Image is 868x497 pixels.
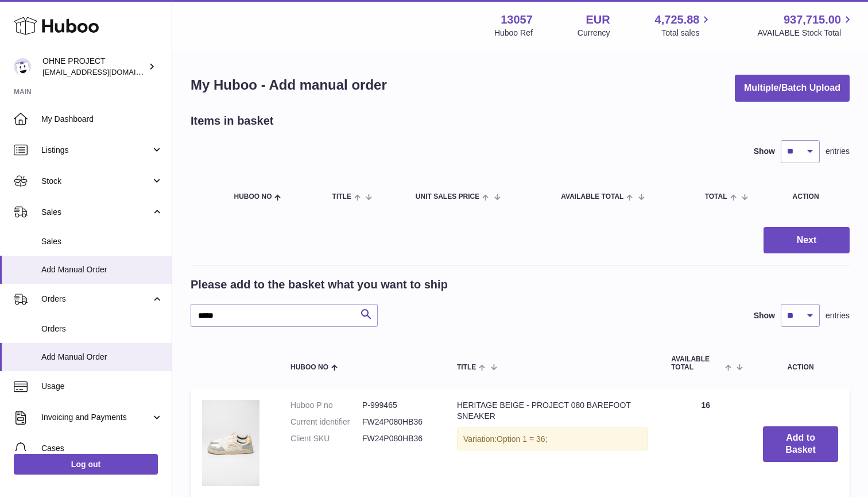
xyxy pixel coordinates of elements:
[41,264,163,275] span: Add Manual Order
[655,12,713,38] a: 4,725.88 Total sales
[763,426,838,462] button: Add to Basket
[41,323,163,334] span: Orders
[41,294,151,305] span: Orders
[290,433,362,444] dt: Client SKU
[757,28,854,38] span: AVAILABLE Stock Total
[362,433,434,444] dd: FW24P080HB36
[41,145,151,156] span: Listings
[826,146,850,157] span: entries
[191,76,387,94] h1: My Huboo - Add manual order
[793,193,838,201] div: Action
[234,193,272,201] span: Huboo no
[416,193,479,201] span: Unit Sales Price
[578,28,610,38] div: Currency
[191,113,274,129] h2: Items in basket
[41,412,151,423] span: Invoicing and Payments
[757,12,854,38] a: 937,715.00 AVAILABLE Stock Total
[457,364,476,371] span: Title
[14,58,31,75] img: support@ohneproject.com
[826,310,850,321] span: entries
[362,417,434,427] dd: FW24P080HB36
[290,400,362,411] dt: Huboo P no
[362,400,434,411] dd: P-999465
[457,427,648,451] div: Variation:
[501,12,533,28] strong: 13057
[41,207,151,218] span: Sales
[42,67,169,76] span: [EMAIL_ADDRESS][DOMAIN_NAME]
[764,227,850,254] button: Next
[290,417,362,427] dt: Current identifier
[586,12,610,28] strong: EUR
[751,344,850,382] th: Action
[561,193,623,201] span: AVAILABLE Total
[754,146,775,157] label: Show
[41,381,163,392] span: Usage
[202,400,259,486] img: HERITAGE BEIGE - PROJECT 080 BAREFOOT SNEAKER
[754,310,775,321] label: Show
[41,236,163,247] span: Sales
[290,364,328,371] span: Huboo no
[41,176,151,187] span: Stock
[784,12,841,28] span: 937,715.00
[705,193,727,201] span: Total
[655,12,700,28] span: 4,725.88
[671,356,722,371] span: AVAILABLE Total
[497,434,547,444] span: Option 1 = 36;
[41,352,163,363] span: Add Manual Order
[41,443,163,454] span: Cases
[661,28,712,38] span: Total sales
[735,75,850,102] button: Multiple/Batch Upload
[332,193,351,201] span: Title
[14,454,158,475] a: Log out
[494,28,533,38] div: Huboo Ref
[191,277,448,292] h2: Please add to the basket what you want to ship
[41,114,163,125] span: My Dashboard
[42,56,146,78] div: OHNE PROJECT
